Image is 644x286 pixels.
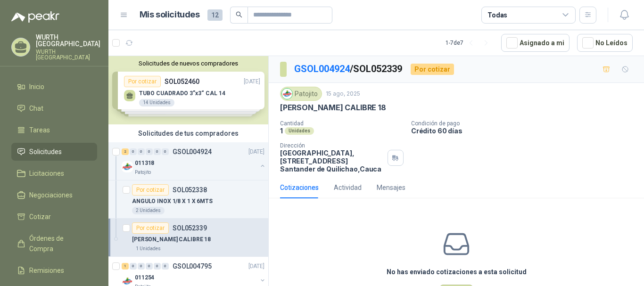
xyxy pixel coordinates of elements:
p: [PERSON_NAME] CALIBRE 18 [280,103,386,113]
p: Patojito [135,169,151,176]
div: Solicitudes de nuevos compradoresPor cotizarSOL052460[DATE] TUBO CUADRADO 3”x3“ CAL 1414 Unidades... [108,56,268,124]
button: Asignado a mi [501,34,570,52]
p: 1 [280,127,283,135]
p: Crédito 60 días [411,127,640,135]
img: Company Logo [282,89,292,99]
div: 2 Unidades [132,207,165,214]
div: 0 [138,148,145,155]
p: WURTH [GEOGRAPHIC_DATA] [36,34,100,47]
div: Por cotizar [411,64,454,75]
div: 0 [130,148,137,155]
a: Inicio [11,78,97,96]
span: search [236,11,242,18]
a: Negociaciones [11,186,97,204]
p: [GEOGRAPHIC_DATA], [STREET_ADDRESS] Santander de Quilichao , Cauca [280,149,384,173]
a: Por cotizarSOL052338ANGULO INOX 1/8 X 1 X 6MTS2 Unidades [108,180,268,219]
span: Tareas [29,125,50,135]
img: Company Logo [122,161,133,172]
span: Chat [29,103,43,114]
div: Por cotizar [132,222,169,234]
a: Chat [11,99,97,117]
h1: Mis solicitudes [140,8,200,22]
div: 0 [146,263,153,270]
a: GSOL004924 [294,63,350,74]
p: Dirección [280,142,384,149]
p: [DATE] [248,262,264,271]
div: 0 [146,148,153,155]
a: Cotizar [11,208,97,226]
a: Por cotizarSOL052339[PERSON_NAME] CALIBRE 181 Unidades [108,219,268,257]
p: SOL052338 [173,187,207,193]
span: 12 [207,9,223,21]
span: Órdenes de Compra [29,233,88,254]
p: / SOL052339 [294,62,403,76]
p: 15 ago, 2025 [326,90,360,98]
div: 1 - 7 de 7 [446,35,494,50]
div: Cotizaciones [280,182,319,193]
button: Solicitudes de nuevos compradores [112,60,264,67]
div: 0 [162,263,169,270]
div: 0 [154,263,161,270]
div: Por cotizar [132,184,169,196]
div: Unidades [285,127,314,135]
span: Cotizar [29,212,51,222]
div: Actividad [334,182,362,193]
div: Mensajes [377,182,405,193]
div: Patojito [280,87,322,101]
a: Remisiones [11,261,97,279]
a: 2 0 0 0 0 0 GSOL004924[DATE] Company Logo011318Patojito [122,146,266,176]
img: Logo peakr [11,11,59,23]
div: 1 [122,263,129,270]
p: 011254 [135,273,154,282]
p: [PERSON_NAME] CALIBRE 18 [132,235,211,244]
span: Remisiones [29,265,64,276]
div: 0 [154,148,161,155]
div: 2 [122,148,129,155]
span: Inicio [29,82,44,92]
p: Condición de pago [411,120,640,127]
p: WURTH [GEOGRAPHIC_DATA] [36,49,100,60]
div: 1 Unidades [132,245,165,253]
p: GSOL004795 [173,263,212,270]
div: Todas [487,10,507,20]
div: 0 [130,263,137,270]
span: Negociaciones [29,190,73,200]
span: Licitaciones [29,168,64,179]
p: 011318 [135,159,154,168]
p: SOL052339 [173,225,207,231]
div: Solicitudes de tus compradores [108,124,268,142]
div: 0 [162,148,169,155]
button: No Leídos [577,34,633,52]
p: [DATE] [248,147,264,156]
span: Solicitudes [29,147,62,157]
p: GSOL004924 [173,148,212,155]
div: 0 [138,263,145,270]
a: Tareas [11,121,97,139]
p: Cantidad [280,120,404,127]
a: Licitaciones [11,164,97,182]
a: Órdenes de Compra [11,229,97,258]
a: Solicitudes [11,143,97,161]
h3: No has enviado cotizaciones a esta solicitud [387,267,527,277]
p: ANGULO INOX 1/8 X 1 X 6MTS [132,197,213,206]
